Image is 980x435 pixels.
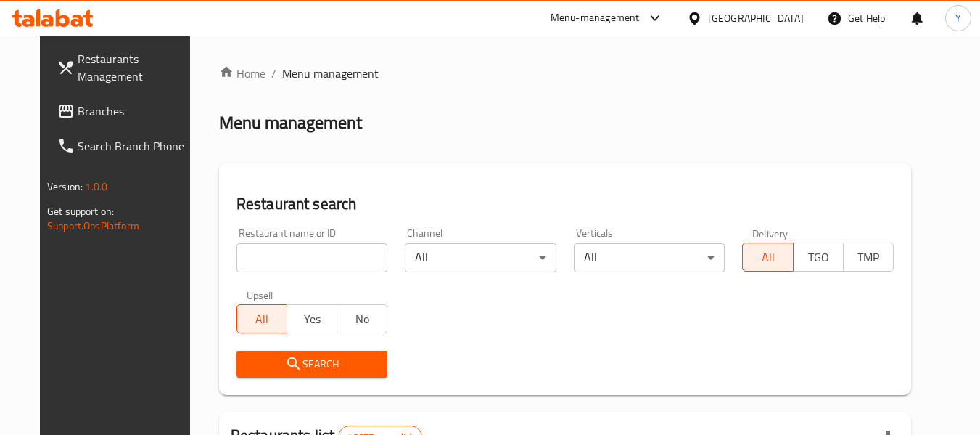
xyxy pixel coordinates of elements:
[282,65,379,82] span: Menu management
[236,193,894,215] h2: Restaurant search
[574,243,725,272] div: All
[271,65,276,82] li: /
[219,65,265,82] a: Home
[799,247,838,268] span: TGO
[287,304,337,333] button: Yes
[47,177,83,196] span: Version:
[46,41,204,94] a: Restaurants Management
[85,177,107,196] span: 1.0.0
[551,9,640,27] div: Menu-management
[236,351,388,378] button: Search
[78,137,192,155] span: Search Branch Phone
[343,309,382,330] span: No
[236,243,388,272] input: Search for restaurant name or ID..
[78,50,192,85] span: Restaurants Management
[46,129,204,163] a: Search Branch Phone
[47,202,114,221] span: Get support on:
[843,243,894,272] button: TMP
[749,247,787,268] span: All
[955,10,961,26] span: Y
[219,65,911,82] nav: breadcrumb
[849,247,888,268] span: TMP
[293,309,332,330] span: Yes
[793,243,844,272] button: TGO
[78,102,192,120] span: Branches
[752,228,788,238] label: Delivery
[708,10,804,26] div: [GEOGRAPHIC_DATA]
[337,304,387,333] button: No
[47,216,139,235] a: Support.OpsPlatform
[742,243,793,272] button: All
[236,304,287,333] button: All
[405,243,556,272] div: All
[248,355,376,373] span: Search
[247,290,273,300] label: Upsell
[46,94,204,129] a: Branches
[219,111,362,134] h2: Menu management
[243,309,281,330] span: All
